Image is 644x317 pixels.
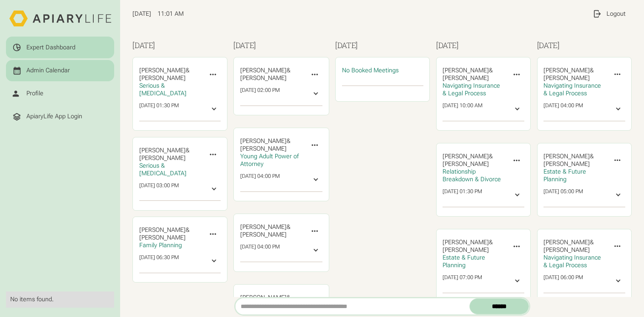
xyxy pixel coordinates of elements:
div: & [240,137,304,153]
div: & [240,67,304,82]
span: Navigating Insurance & Legal Process [543,82,601,97]
div: Logout [607,10,626,18]
a: Admin Calendar [6,60,114,82]
div: [DATE] 01:30 PM [139,102,179,116]
h3: [DATE] [233,40,329,51]
span: [PERSON_NAME] [240,137,287,145]
div: & [139,226,202,242]
span: [PERSON_NAME] [139,74,186,82]
div: & [443,239,506,254]
h3: [DATE] [132,40,227,51]
div: & [543,239,607,254]
div: [DATE] 06:30 PM [139,254,179,268]
span: [PERSON_NAME] [543,74,590,82]
a: Expert Dashboard [6,37,114,58]
span: [PERSON_NAME] [240,223,287,231]
span: [PERSON_NAME] [543,67,590,74]
span: [PERSON_NAME] [240,145,287,152]
span: [PERSON_NAME] [240,231,287,238]
div: [DATE] 04:00 PM [240,243,280,257]
span: [PERSON_NAME] [139,147,186,154]
span: [PERSON_NAME] [139,226,186,234]
div: & [543,67,607,82]
span: [PERSON_NAME] [139,67,186,74]
span: Estate & Future Planning [443,254,485,269]
span: Relationship Breakdown & Divorce [443,168,501,183]
span: Serious & [MEDICAL_DATA] [139,82,187,97]
div: & [443,153,506,168]
span: [PERSON_NAME] [543,239,590,246]
div: Profile [26,90,43,97]
h3: [DATE] [436,40,531,51]
a: Logout [586,3,632,25]
span: [PERSON_NAME] [139,154,186,162]
div: & [139,147,202,162]
span: Young Adult Power of Attorney [240,153,299,168]
span: No Booked Meetings [342,67,399,74]
div: Expert Dashboard [26,44,75,51]
div: & [240,223,304,239]
div: & [543,153,607,168]
div: & [443,67,506,82]
div: No items found. [10,296,110,303]
div: [DATE] 05:00 PM [543,188,583,202]
span: [PERSON_NAME] [543,153,590,160]
div: [DATE] 04:00 PM [240,173,280,187]
span: [PERSON_NAME] [443,153,489,160]
div: [DATE] 01:30 PM [443,188,482,202]
span: Estate & Future Planning [543,168,586,183]
a: ApiaryLife App Login [6,106,114,128]
span: Family Planning [139,242,182,249]
span: [PERSON_NAME] [240,67,287,74]
span: [PERSON_NAME] [543,246,590,254]
h3: [DATE] [537,40,632,51]
div: [DATE] 10:00 AM [443,102,483,116]
a: Profile [6,83,114,105]
div: & [139,67,202,82]
span: [PERSON_NAME] [443,160,489,168]
div: [DATE] 06:00 PM [543,274,583,288]
span: 11:01 AM [158,10,184,18]
span: [PERSON_NAME] [443,74,489,82]
div: [DATE] 03:00 PM [139,182,179,196]
span: [PERSON_NAME] [139,234,186,241]
span: [PERSON_NAME] [240,294,287,301]
span: Serious & [MEDICAL_DATA] [139,162,187,177]
span: [PERSON_NAME] [443,246,489,254]
div: [DATE] 02:00 PM [240,87,280,101]
div: & [240,294,304,309]
span: [PERSON_NAME] [240,74,287,82]
span: [DATE] [132,10,151,17]
span: [PERSON_NAME] [543,160,590,168]
span: [PERSON_NAME] [443,67,489,74]
div: Admin Calendar [26,67,70,74]
div: ApiaryLife App Login [26,113,82,120]
div: [DATE] 04:00 PM [543,102,583,116]
h3: [DATE] [335,40,430,51]
span: [PERSON_NAME] [443,239,489,246]
span: Navigating Insurance & Legal Process [543,254,601,269]
span: Navigating Insurance & Legal Process [443,82,500,97]
div: [DATE] 07:00 PM [443,274,482,288]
